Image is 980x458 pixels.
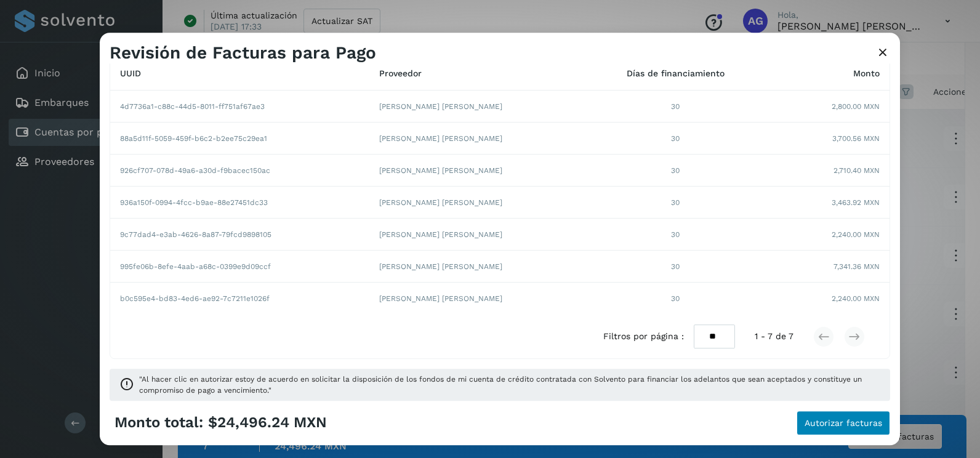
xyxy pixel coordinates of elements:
[369,187,586,219] td: [PERSON_NAME] [PERSON_NAME]
[832,197,880,208] span: 3,463.92 MXN
[586,91,765,123] td: 30
[379,68,422,78] span: Proveedor
[139,374,880,396] span: "Al hacer clic en autorizar estoy de acuerdo en solicitar la disposición de los fondos de mi cuen...
[110,187,369,219] td: 936a150f-0994-4fcc-b9ae-88e27451dc33
[110,251,369,283] td: 995fe06b-8efe-4aab-a68c-0399e9d09ccf
[755,331,793,343] span: 1 - 7 de 7
[120,68,141,78] span: UUID
[369,219,586,251] td: [PERSON_NAME] [PERSON_NAME]
[369,283,586,315] td: [PERSON_NAME] [PERSON_NAME]
[586,187,765,219] td: 30
[853,68,880,78] span: Monto
[110,123,369,155] td: 88a5d11f-5059-459f-b6c2-b2ee75c29ea1
[586,123,765,155] td: 30
[797,411,890,435] button: Autorizar facturas
[586,251,765,283] td: 30
[603,331,684,343] span: Filtros por página :
[110,91,369,123] td: 4d7736a1-c88c-44d5-8011-ff751af67ae3
[586,155,765,187] td: 30
[627,68,725,78] span: Días de financiamiento
[832,229,880,240] span: 2,240.00 MXN
[110,283,369,315] td: b0c595e4-bd83-4ed6-ae92-7c7211e1026f
[208,414,327,432] span: $24,496.24 MXN
[832,133,880,144] span: 3,700.56 MXN
[586,283,765,315] td: 30
[110,155,369,187] td: 926cf707-078d-49a6-a30d-f9bacec150ac
[586,219,765,251] td: 30
[369,123,586,155] td: [PERSON_NAME] [PERSON_NAME]
[832,294,880,305] span: 2,240.00 MXN
[833,165,880,176] span: 2,710.40 MXN
[805,419,882,427] span: Autorizar facturas
[369,91,586,123] td: [PERSON_NAME] [PERSON_NAME]
[114,414,203,432] span: Monto total:
[369,251,586,283] td: [PERSON_NAME] [PERSON_NAME]
[369,155,586,187] td: [PERSON_NAME] [PERSON_NAME]
[832,101,880,112] span: 2,800.00 MXN
[110,42,376,63] h3: Revisión de Facturas para Pago
[833,261,880,272] span: 7,341.36 MXN
[110,219,369,251] td: 9c77dad4-e3ab-4626-8a87-79fcd9898105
